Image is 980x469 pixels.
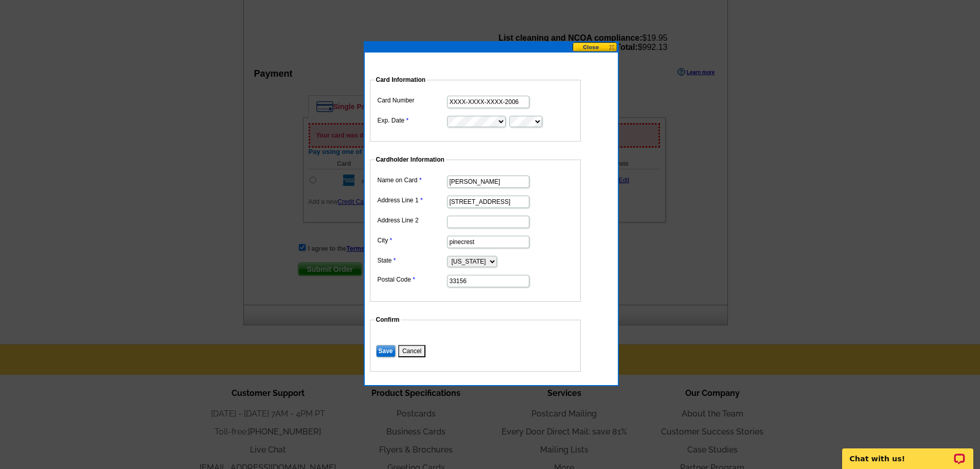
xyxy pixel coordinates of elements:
label: Address Line 2 [378,216,446,225]
iframe: LiveChat chat widget [835,437,980,469]
label: Address Line 1 [378,196,446,205]
label: City [378,236,446,245]
legend: Card Information [375,75,427,84]
label: Name on Card [378,176,446,185]
legend: Confirm [375,315,401,324]
label: Postal Code [378,275,446,284]
label: State [378,256,446,265]
legend: Cardholder Information [375,155,446,164]
label: Exp. Date [378,116,446,125]
input: Save [376,345,396,357]
button: Cancel [398,345,425,357]
label: Card Number [378,96,446,105]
